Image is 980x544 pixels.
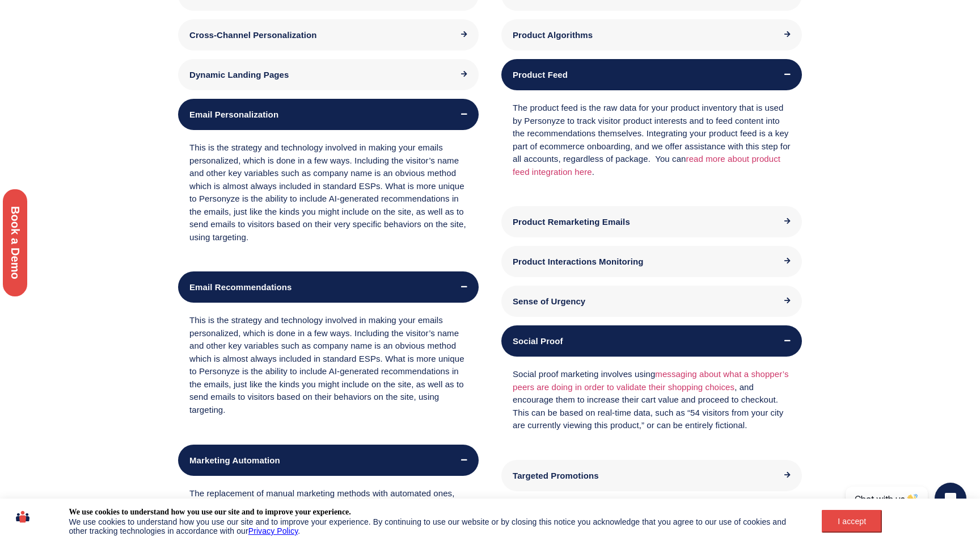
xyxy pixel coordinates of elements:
[513,70,568,79] span: Product Feed
[513,257,644,266] span: Product Interactions Monitoring
[189,30,317,40] span: Cross-Channel Personalization
[513,336,563,346] span: Social Proof
[189,315,464,415] span: This is the strategy and technology involved in making your emails personalized, which is done in...
[69,507,350,517] div: We use cookies to understand how you use our site and to improve your experience.
[69,517,792,535] div: We use cookies to understand how you use our site and to improve your experience. By continuing t...
[189,70,289,79] span: Dynamic Landing Pages
[189,282,292,292] span: Email Recommendations
[513,154,780,177] a: read more about product feed integration here
[189,455,280,465] span: Marketing Automation
[822,510,882,533] button: I accept
[513,217,630,227] span: Product Remarketing Emails
[513,296,585,306] span: Sense of Urgency
[189,110,278,119] span: Email Personalization
[829,517,875,526] div: I accept
[513,102,791,178] p: The product feed is the raw data for your product inventory that is used by Personyze to track vi...
[513,369,789,392] a: messaging about what a shopper’s peers are doing in order to validate their shopping choices
[513,30,593,40] span: Product Algorithms
[513,471,599,480] span: Targeted Promotions
[189,143,466,242] span: This is the strategy and technology involved in making your emails personalized, which is done in...
[248,526,298,535] a: Privacy Policy
[16,507,29,526] img: icon
[513,368,791,432] p: Social proof marketing involves using , and encourage them to increase their cart value and proce...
